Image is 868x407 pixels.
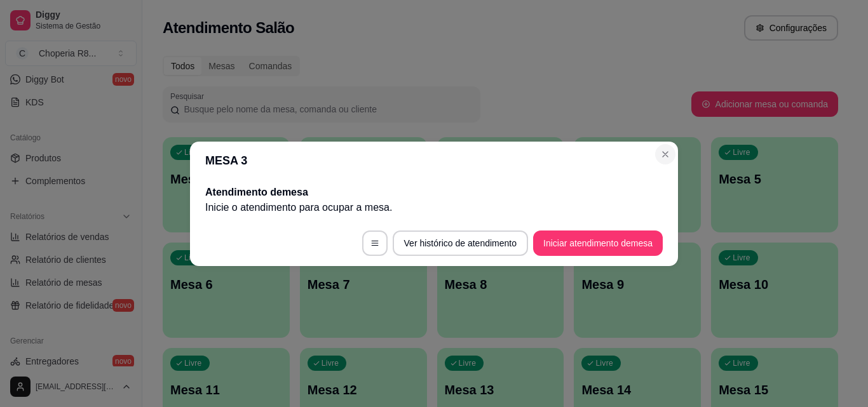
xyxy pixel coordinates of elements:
[205,200,663,215] p: Inicie o atendimento para ocupar a mesa .
[205,185,663,200] h2: Atendimento de mesa
[393,230,528,256] button: Ver histórico de atendimento
[190,142,678,180] header: MESA 3
[655,144,675,164] button: Close
[533,230,663,256] button: Iniciar atendimento demesa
